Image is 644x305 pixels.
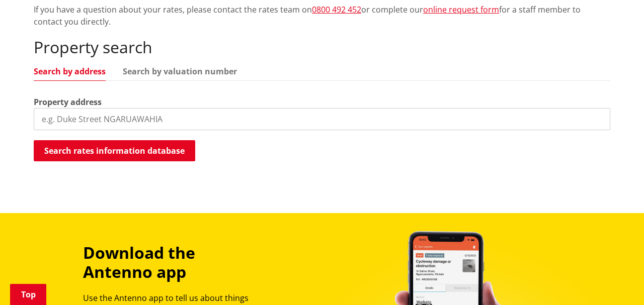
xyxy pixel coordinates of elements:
[34,140,195,161] button: Search rates information database
[423,4,499,15] a: online request form
[34,67,106,75] a: Search by address
[34,108,610,130] input: e.g. Duke Street NGARUAWAHIA
[312,4,361,15] a: 0800 492 452
[598,263,634,299] iframe: Messenger Launcher
[123,67,237,75] a: Search by valuation number
[34,38,610,57] h2: Property search
[83,243,265,282] h3: Download the Antenno app
[34,4,610,28] p: If you have a question about your rates, please contact the rates team on or complete our for a s...
[34,96,102,108] label: Property address
[10,284,46,305] a: Top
